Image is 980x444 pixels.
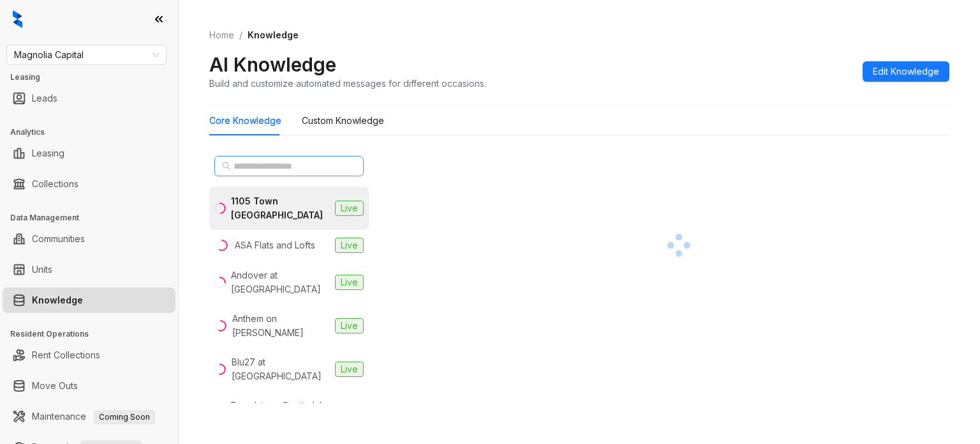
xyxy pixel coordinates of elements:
div: ASA Flats and Lofts [235,238,315,252]
div: 1105 Town [GEOGRAPHIC_DATA] [231,194,330,222]
li: Rent Collections [3,342,175,368]
div: Broadstone Scottsdale Quarter [231,399,330,427]
a: Collections [32,171,78,197]
li: Move Outs [3,373,175,399]
div: Core Knowledge [209,114,281,128]
div: Andover at [GEOGRAPHIC_DATA] [231,268,330,296]
h3: Analytics [10,126,178,138]
a: Units [32,257,52,282]
li: Units [3,257,175,282]
li: Knowledge [3,287,175,313]
h3: Data Management [10,212,178,224]
li: Collections [3,171,175,197]
img: logo [13,10,22,28]
a: Leasing [32,141,64,166]
a: Home [207,28,237,42]
div: Build and customize automated messages for different occasions. [209,77,486,90]
button: Edit Knowledge [863,61,949,82]
span: Live [335,362,364,377]
span: search [222,162,231,171]
li: Leads [3,86,175,111]
li: Leasing [3,141,175,166]
h3: Leasing [10,72,178,83]
span: Live [335,238,364,253]
div: Anthem on [PERSON_NAME] [232,312,330,340]
h2: AI Knowledge [209,52,336,77]
li: / [239,28,242,42]
h3: Resident Operations [10,328,178,340]
span: Live [335,318,364,333]
div: Custom Knowledge [302,114,384,128]
span: Coming Soon [94,410,155,424]
li: Communities [3,226,175,252]
a: Leads [32,86,57,111]
a: Move Outs [32,373,78,399]
a: Communities [32,226,85,252]
a: Rent Collections [32,342,100,368]
span: Magnolia Capital [14,45,159,65]
span: Edit Knowledge [873,65,939,79]
a: Knowledge [32,287,83,313]
span: Live [335,201,364,216]
div: Blu27 at [GEOGRAPHIC_DATA] [232,355,330,383]
span: Knowledge [248,29,299,40]
li: Maintenance [3,404,175,429]
span: Live [335,275,364,290]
